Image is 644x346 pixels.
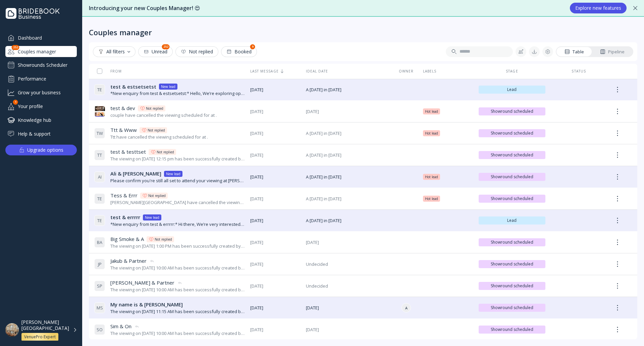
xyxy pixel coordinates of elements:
div: M S [94,302,105,313]
div: *New enquiry from test & errrrr:* Hi there, We’re very interested in your venue for our special d... [110,221,245,228]
span: Lead [481,87,543,92]
div: *New enquiry from test & estsetsetst:* Hello, We’re exploring options for our wedding venue, and ... [110,90,245,97]
span: [DATE] [250,174,301,180]
div: Couples manager [5,46,77,57]
span: [DATE] [250,152,301,158]
div: The viewing on [DATE] 1:00 PM has been successfully created by [PERSON_NAME][GEOGRAPHIC_DATA]. [110,243,245,249]
span: [DATE] [250,196,301,202]
span: [DATE] [306,108,390,115]
div: VenuePro Expert [24,334,56,340]
div: Status [551,69,607,73]
span: [DATE] [306,327,390,333]
button: Explore new features [570,3,627,13]
span: [DATE] [250,327,301,333]
div: 252 [12,45,19,50]
div: Your profile [5,101,77,112]
span: A [DATE] in [DATE] [306,174,390,180]
div: The viewing on [DATE] 10:00 AM has been successfully created by [PERSON_NAME][GEOGRAPHIC_DATA]. [110,265,245,271]
button: All filters [93,46,136,57]
span: [DATE] [306,305,390,311]
span: Hot lead [425,109,438,114]
div: The viewing on [DATE] 10:00 AM has been successfully created by [PERSON_NAME][GEOGRAPHIC_DATA]. [110,287,245,293]
div: S O [94,324,105,335]
div: Not replied [146,106,163,111]
span: Jakub & Partner [110,257,147,264]
span: Showround scheduled [481,174,543,180]
button: Not replied [175,46,218,57]
div: New lead [166,171,180,177]
span: Showround scheduled [481,240,543,245]
div: [PERSON_NAME][GEOGRAPHIC_DATA] have cancelled the viewing scheduled for [DATE] 12:00 pm [110,199,245,206]
div: Not replied [181,49,213,54]
div: couple have cancelled the viewing scheduled for at . [110,112,217,118]
span: [DATE] [250,217,301,224]
div: Not replied [157,149,174,155]
div: The viewing on [DATE] 12:15 pm has been successfully created by [PERSON_NAME][GEOGRAPHIC_DATA]. [110,156,245,162]
span: [DATE] [250,108,301,115]
span: [DATE] [306,239,390,246]
span: A [DATE] in [DATE] [306,196,390,202]
div: Grow your business [5,87,77,98]
span: [DATE] [250,239,301,246]
div: T W [94,128,105,139]
div: Couples manager [89,28,152,37]
span: Undecided [306,261,390,267]
span: Sim & On [110,323,131,330]
div: Ideal date [306,69,390,73]
div: Last message [250,69,301,73]
span: [DATE] [250,283,301,289]
span: Tess & Errr [110,192,138,199]
div: Performance [5,73,77,84]
span: My name is & [PERSON_NAME] [110,301,183,308]
div: The viewing on [DATE] 11:15 AM has been successfully created by [PERSON_NAME][GEOGRAPHIC_DATA]. [110,308,245,315]
div: T E [94,84,105,95]
div: Not replied [148,193,166,198]
div: 1 [13,100,18,105]
span: test & dev [110,105,135,112]
span: A [DATE] in [DATE] [306,130,390,137]
a: Knowledge hub [5,114,77,126]
div: [PERSON_NAME][GEOGRAPHIC_DATA] [21,319,69,331]
a: Dashboard [5,32,77,43]
div: Table [565,49,584,55]
button: Unread [138,46,173,57]
div: Labels [423,69,473,73]
div: B A [94,237,105,248]
div: All filters [98,49,130,54]
span: Showround scheduled [481,131,543,136]
span: Showround scheduled [481,305,543,310]
div: 9 [250,44,255,49]
span: test & errrrr [110,214,140,221]
div: Please confirm you're still all set to attend your viewing at [PERSON_NAME][GEOGRAPHIC_DATA] on [... [110,178,245,184]
div: Owner [395,69,418,73]
div: New lead [161,84,175,89]
span: test & estsetsetst [110,83,156,90]
div: Not replied [148,128,165,133]
span: test & testtset [110,148,146,155]
div: Upgrade options [27,145,63,155]
div: From [94,69,122,73]
div: Introducing your new Couples Manager! 😍 [89,4,563,12]
img: dpr=1,fit=cover,g=face,w=32,h=32 [94,106,105,117]
span: Hot lead [425,174,438,180]
div: S P [94,281,105,291]
span: [DATE] [250,305,301,311]
span: A [DATE] in [DATE] [306,87,390,93]
span: Lead [481,218,543,223]
span: Hot lead [425,196,438,201]
span: [DATE] [250,261,301,267]
button: Booked [221,46,257,57]
span: Showround scheduled [481,261,543,267]
a: Help & support [5,128,77,139]
span: Showround scheduled [481,327,543,332]
div: New lead [145,215,159,220]
div: Booked [226,49,252,54]
span: Showround scheduled [481,196,543,201]
span: Showround scheduled [481,109,543,114]
div: Showrounds Scheduler [5,60,77,70]
img: dpr=1,fit=cover,g=face,w=48,h=48 [5,323,19,337]
div: The viewing on [DATE] 10:00 AM has been successfully created by [PERSON_NAME][GEOGRAPHIC_DATA]. [110,330,245,337]
div: J P [94,259,105,269]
